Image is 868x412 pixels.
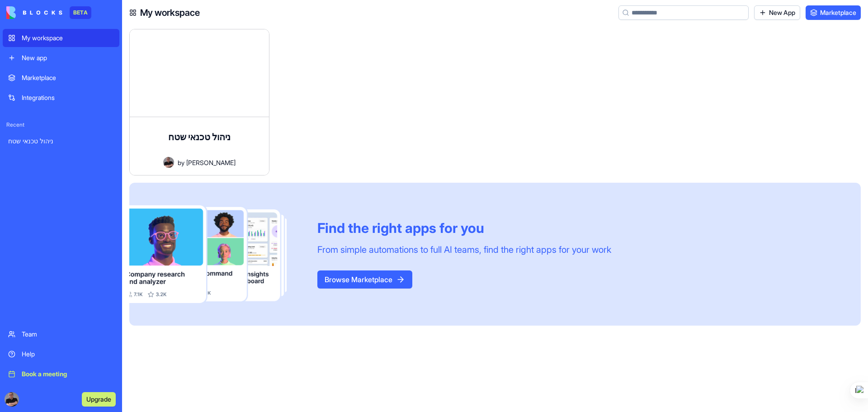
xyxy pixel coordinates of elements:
div: New app [22,53,114,62]
span: Recent [3,121,119,128]
a: Upgrade [82,394,116,403]
button: Upgrade [82,392,116,407]
h4: My workspace [140,6,200,19]
a: Integrations [3,89,119,107]
span: [PERSON_NAME] [186,158,236,167]
a: ניהול טכנאי שטח [3,132,119,150]
div: Book a meeting [22,369,114,379]
div: Help [22,350,114,359]
div: My workspace [22,33,114,43]
a: Book a meeting [3,365,119,383]
a: New App [754,5,800,20]
div: BETA [70,6,91,19]
div: Find the right apps for you [317,220,611,236]
img: ACg8ocIVsvydE8A5AB97KHThCT7U5GstpMLS1pRiuO3YvEL_rFIKgiFe=s96-c [5,392,19,407]
img: Avatar [163,157,174,168]
img: logo [6,6,62,19]
div: Marketplace [22,73,114,82]
h4: ניהול טכנאי שטח [168,131,231,143]
a: My workspace [3,29,119,47]
div: Team [22,330,114,339]
a: Browse Marketplace [317,275,412,284]
a: Marketplace [806,5,861,20]
a: BETA [6,6,91,19]
a: Help [3,345,119,363]
a: Team [3,325,119,343]
a: ניהול טכנאי שטחAvatarby[PERSON_NAME] [129,29,269,175]
a: New app [3,49,119,67]
a: Marketplace [3,69,119,87]
div: Integrations [22,93,114,102]
span: by [178,158,184,167]
div: From simple automations to full AI teams, find the right apps for your work [317,243,611,256]
div: ניהול טכנאי שטח [8,137,114,146]
button: Browse Marketplace [317,270,412,289]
